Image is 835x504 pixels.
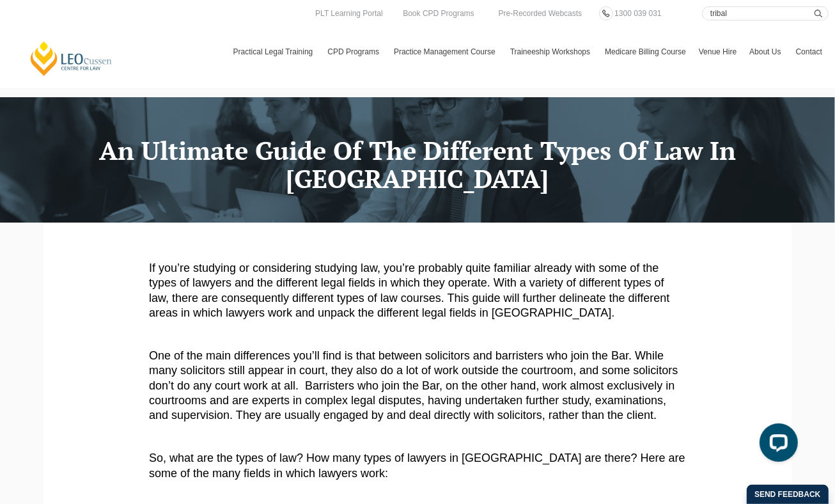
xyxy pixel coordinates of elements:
[496,6,586,20] a: Pre-Recorded Webcasts
[598,33,692,70] a: Medicare Billing Course
[29,40,114,77] a: [PERSON_NAME] Centre for Law
[743,33,789,70] a: About Us
[692,33,743,70] a: Venue Hire
[53,136,782,193] h1: An Ultimate Guide Of The Different Types Of Law In [GEOGRAPHIC_DATA]
[614,9,661,18] span: 1300 039 031
[790,33,829,70] a: Contact
[611,6,664,20] a: 1300 039 031
[400,6,477,20] a: Book CPD Programs
[149,349,678,422] span: One of the main differences you’ll find is that between solicitors and barristers who join the Ba...
[149,262,669,319] span: If you’re studying or considering studying law, you’re probably quite familiar already with some ...
[321,33,387,70] a: CPD Programs
[504,33,598,70] a: Traineeship Workshops
[312,6,386,20] a: PLT Learning Portal
[749,418,803,472] iframe: LiveChat chat widget
[149,452,685,479] span: So, what are the types of law? How many types of lawyers in [GEOGRAPHIC_DATA] are there? Here are...
[387,33,504,70] a: Practice Management Course
[227,33,322,70] a: Practical Legal Training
